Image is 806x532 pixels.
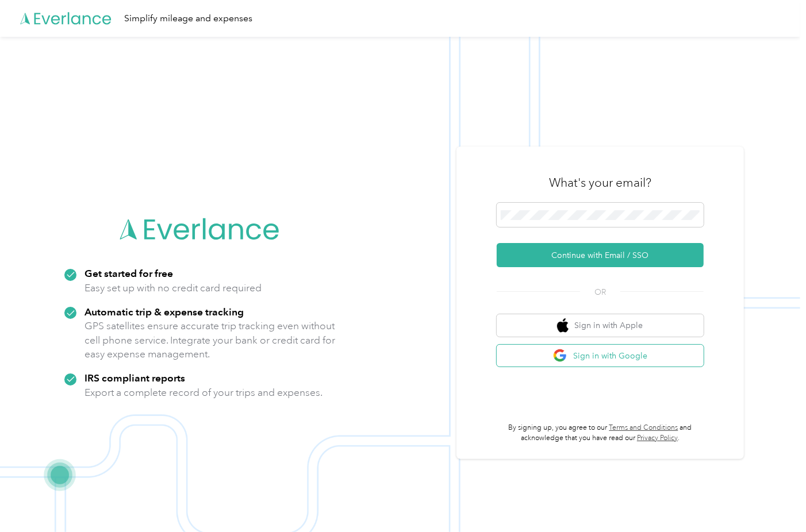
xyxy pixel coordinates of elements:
[497,243,704,267] button: Continue with Email / SSO
[85,385,323,400] p: Export a complete record of your trips and expenses.
[85,319,336,361] p: GPS satellites ensure accurate trip tracking even without cell phone service. Integrate your bank...
[85,372,185,384] strong: IRS compliant reports
[85,267,173,279] strong: Get started for free
[557,318,569,333] img: apple logo
[497,345,704,367] button: google logoSign in with Google
[85,306,244,318] strong: Automatic trip & expense tracking
[549,175,651,191] h3: What's your email?
[580,286,620,298] span: OR
[497,314,704,337] button: apple logoSign in with Apple
[497,423,704,443] p: By signing up, you agree to our and acknowledge that you have read our .
[553,349,567,363] img: google logo
[637,434,678,442] a: Privacy Policy
[124,11,252,26] div: Simplify mileage and expenses
[609,423,678,432] a: Terms and Conditions
[85,281,262,295] p: Easy set up with no credit card required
